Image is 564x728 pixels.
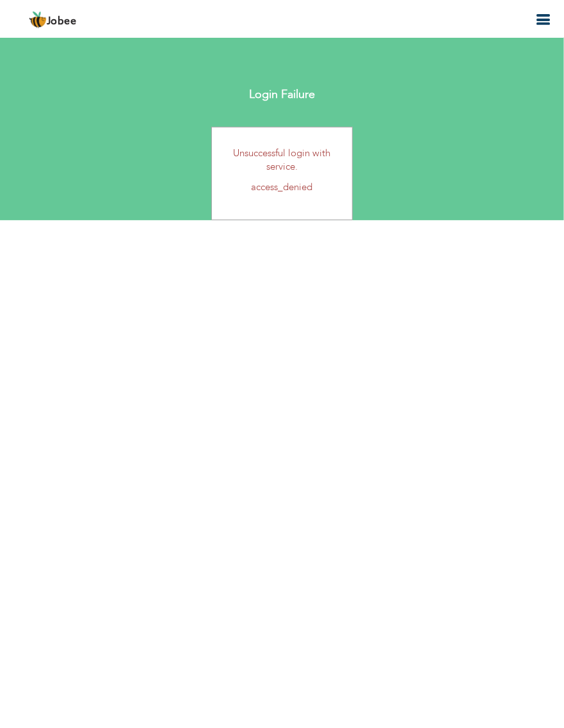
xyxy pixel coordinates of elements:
[29,11,47,29] img: jobee.io
[249,86,315,102] strong: Login Failure
[29,11,77,29] a: Jobee
[47,17,77,27] span: Jobee
[222,147,342,174] p: Unsuccessful login with service.
[222,181,342,194] p: access_denied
